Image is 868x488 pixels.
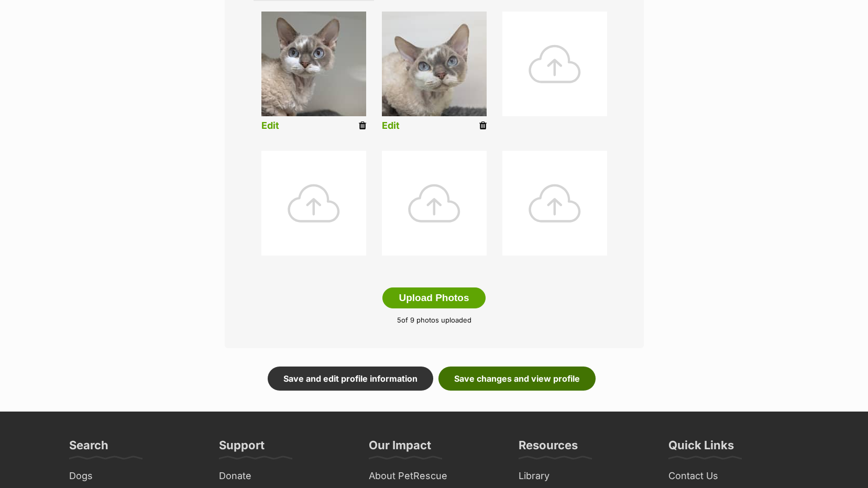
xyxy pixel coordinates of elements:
[365,468,504,484] a: About PetRescue
[69,438,108,459] h3: Search
[382,120,400,131] a: Edit
[261,12,366,116] img: listing photo
[369,438,431,459] h3: Our Impact
[438,367,596,391] a: Save changes and view profile
[668,438,734,459] h3: Quick Links
[519,438,578,459] h3: Resources
[219,438,265,459] h3: Support
[397,316,401,324] span: 5
[382,287,485,308] button: Upload Photos
[382,12,487,116] img: listing photo
[664,468,804,484] a: Contact Us
[268,367,433,391] a: Save and edit profile information
[65,468,204,484] a: Dogs
[240,315,628,326] p: of 9 photos uploaded
[261,120,279,131] a: Edit
[215,468,354,484] a: Donate
[514,468,654,484] a: Library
